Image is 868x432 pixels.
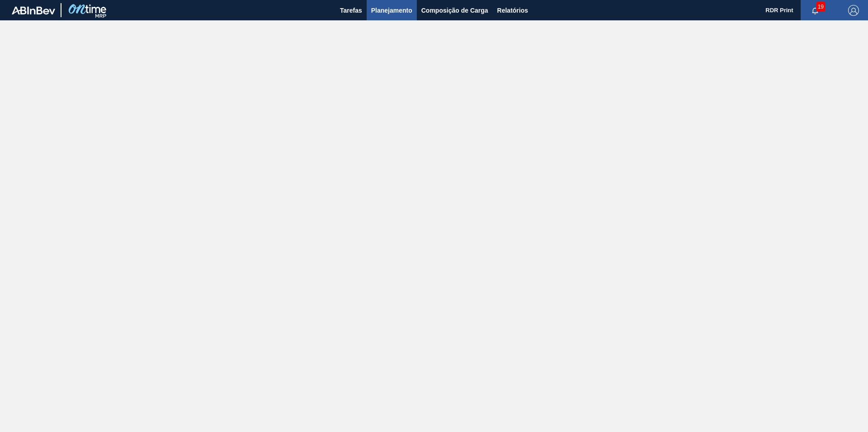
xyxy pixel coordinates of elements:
[848,5,859,16] img: Logout
[340,5,362,16] span: Tarefas
[816,2,826,12] span: 19
[371,5,412,16] span: Planejamento
[421,5,488,16] span: Composição de Carga
[497,5,528,16] span: Relatórios
[12,6,55,14] img: TNhmsLtSVTkK8tSr43FrP2fwEKptu5GPRR3wAAAABJRU5ErkJggg==
[801,4,830,17] button: Notificações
